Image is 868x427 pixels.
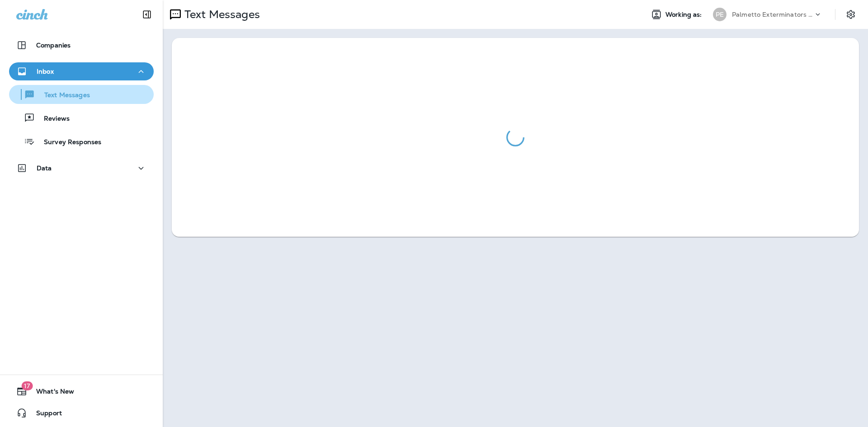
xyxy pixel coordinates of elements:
[35,138,101,147] p: Survey Responses
[713,8,726,21] div: PE
[843,6,859,23] button: Settings
[27,388,74,399] span: What's New
[37,164,52,172] p: Data
[9,85,154,104] button: Text Messages
[9,62,154,80] button: Inbox
[35,91,90,100] p: Text Messages
[9,36,154,54] button: Companies
[27,409,62,420] span: Support
[9,108,154,127] button: Reviews
[36,42,71,49] p: Companies
[9,159,154,177] button: Data
[21,381,33,390] span: 17
[181,8,260,21] p: Text Messages
[9,382,154,400] button: 17What's New
[665,11,704,19] span: Working as:
[37,68,54,75] p: Inbox
[9,404,154,422] button: Support
[35,115,70,123] p: Reviews
[732,11,813,18] p: Palmetto Exterminators LLC
[9,132,154,151] button: Survey Responses
[134,5,160,23] button: Collapse Sidebar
